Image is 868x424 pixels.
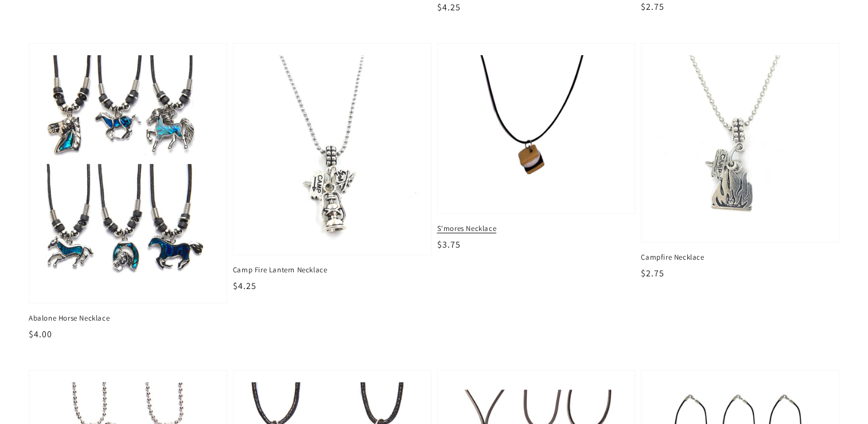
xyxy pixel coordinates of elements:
a: Abalone Horse Necklace Abalone Horse Necklace $4.00 [29,43,227,341]
span: $3.75 [437,238,461,250]
img: Camp Fire Lantern Necklace [245,55,419,243]
img: Abalone Horse Necklace [41,55,215,291]
span: $4.00 [29,328,52,340]
a: Camp Fire Lantern Necklace Camp Fire Lantern Necklace $4.25 [233,43,431,293]
span: $2.75 [641,267,664,279]
span: Campfire Necklace [641,252,839,263]
span: $4.25 [437,1,461,13]
img: S'mores Necklace [446,53,626,204]
img: Campfire Necklace [653,55,827,230]
span: $4.25 [233,280,256,292]
a: S'mores Necklace S'mores Necklace $3.75 [437,43,636,252]
span: Abalone Horse Necklace [29,313,227,323]
span: Camp Fire Lantern Necklace [233,265,431,275]
span: S'mores Necklace [437,223,636,234]
a: Campfire Necklace Campfire Necklace $2.75 [641,43,839,280]
span: $2.75 [641,1,664,13]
